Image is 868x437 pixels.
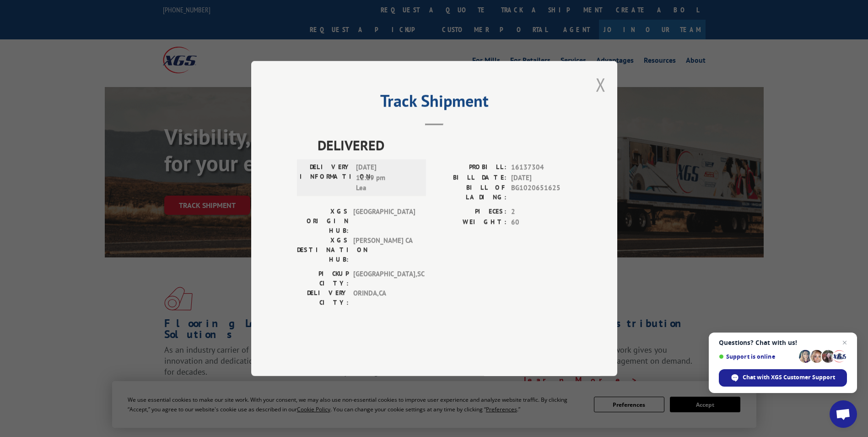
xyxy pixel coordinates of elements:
label: WEIGHT: [434,217,507,228]
label: XGS DESTINATION HUB: [297,235,349,264]
label: BILL DATE: [434,173,507,183]
div: Chat with XGS Customer Support [719,369,847,387]
span: [GEOGRAPHIC_DATA] [353,207,415,235]
label: PIECES: [434,207,507,217]
span: [PERSON_NAME] CA [353,235,415,264]
span: [DATE] 12:19 pm Lea [356,162,418,193]
span: 60 [511,217,571,228]
label: BILL OF LADING: [434,183,507,202]
label: PICKUP CITY: [297,269,349,288]
span: ORINDA , CA [353,288,415,307]
label: PROBILL: [434,162,507,173]
label: XGS ORIGIN HUB: [297,207,349,235]
span: 2 [511,207,571,217]
span: Questions? Chat with us! [719,339,847,346]
span: Support is online [719,353,796,360]
span: 16137304 [511,162,571,173]
label: DELIVERY CITY: [297,288,349,307]
span: [DATE] [511,173,571,183]
button: Close modal [596,72,606,97]
h2: Track Shipment [297,94,571,112]
span: [GEOGRAPHIC_DATA] , SC [353,269,415,288]
span: BG1020651625 [511,183,571,202]
span: Chat with XGS Customer Support [743,373,835,382]
div: Open chat [830,400,857,428]
label: DELIVERY INFORMATION: [300,162,351,193]
span: Close chat [839,337,850,348]
span: DELIVERED [318,135,571,155]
